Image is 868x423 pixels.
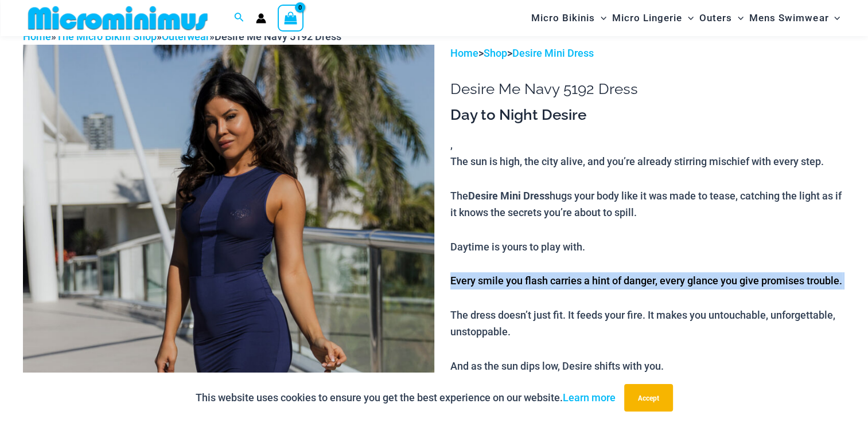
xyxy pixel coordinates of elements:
h1: Desire Me Navy 5192 Dress [450,80,845,98]
span: Menu Toggle [682,3,694,33]
a: The Micro Bikini Shop [56,30,157,42]
a: OutersMenu ToggleMenu Toggle [696,3,746,33]
a: Home [450,47,478,59]
a: Mens SwimwearMenu ToggleMenu Toggle [746,3,843,33]
span: Menu Toggle [732,3,744,33]
span: Desire Me Navy 5192 Dress [215,30,341,42]
span: Outers [699,3,732,33]
a: Outerwear [162,30,209,42]
span: » » » [23,30,341,42]
button: Accept [624,384,673,412]
span: Micro Bikinis [531,3,595,33]
span: Menu Toggle [595,3,606,33]
a: Home [23,30,51,42]
a: Shop [484,47,507,59]
span: Micro Lingerie [612,3,682,33]
a: Learn more [563,391,616,404]
img: MM SHOP LOGO FLAT [24,5,212,31]
a: Search icon link [234,11,244,25]
p: > > [450,45,845,62]
a: Desire Mini Dress [512,47,594,59]
b: Desire Mini Dress [468,189,550,202]
span: Menu Toggle [828,3,840,33]
a: View Shopping Cart, empty [278,5,304,31]
a: Micro BikinisMenu ToggleMenu Toggle [528,3,609,33]
nav: Site Navigation [527,2,845,34]
a: Account icon link [256,13,266,23]
a: Micro LingerieMenu ToggleMenu Toggle [609,3,696,33]
p: This website uses cookies to ensure you get the best experience on our website. [196,389,616,406]
h3: Day to Night Desire [450,105,845,125]
span: Mens Swimwear [749,3,828,33]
